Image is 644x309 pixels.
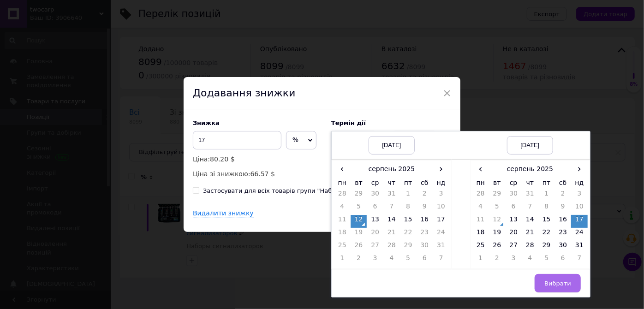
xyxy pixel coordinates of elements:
[433,228,449,241] td: 24
[505,176,522,190] th: ср
[472,241,489,254] td: 25
[505,215,522,228] td: 13
[472,176,489,190] th: пн
[555,215,572,228] td: 16
[193,87,296,99] span: Додавання знижки
[571,228,588,241] td: 24
[571,202,588,215] td: 10
[433,202,449,215] td: 10
[571,241,588,254] td: 31
[571,189,588,202] td: 3
[193,169,322,179] p: Ціна зі знижкою:
[535,274,581,292] button: Вибрати
[522,228,538,241] td: 21
[522,176,538,190] th: чт
[400,228,417,241] td: 22
[489,202,506,215] td: 5
[351,189,367,202] td: 29
[417,241,433,254] td: 30
[400,176,417,190] th: пт
[367,202,383,215] td: 6
[334,189,351,202] td: 28
[400,202,417,215] td: 8
[571,254,588,267] td: 7
[351,176,367,190] th: вт
[383,176,400,190] th: чт
[505,254,522,267] td: 3
[433,215,449,228] td: 17
[383,241,400,254] td: 28
[571,215,588,228] td: 17
[522,215,538,228] td: 14
[472,162,489,176] span: ‹
[193,131,281,149] input: 0
[433,162,449,176] span: ›
[489,189,506,202] td: 29
[489,228,506,241] td: 19
[555,241,572,254] td: 30
[472,189,489,202] td: 28
[334,162,351,176] span: ‹
[417,176,433,190] th: сб
[334,176,351,190] th: пн
[538,254,555,267] td: 5
[505,241,522,254] td: 27
[571,176,588,190] th: нд
[522,189,538,202] td: 31
[522,202,538,215] td: 7
[351,215,367,228] td: 12
[383,215,400,228] td: 14
[555,176,572,190] th: сб
[538,228,555,241] td: 22
[555,202,572,215] td: 9
[489,162,572,176] th: серпень 2025
[334,202,351,215] td: 4
[367,176,383,190] th: ср
[505,189,522,202] td: 30
[331,119,451,126] label: Термін дії
[522,254,538,267] td: 4
[538,189,555,202] td: 1
[351,241,367,254] td: 26
[555,228,572,241] td: 23
[555,254,572,267] td: 6
[489,254,506,267] td: 2
[351,162,433,176] th: серпень 2025
[400,241,417,254] td: 29
[351,202,367,215] td: 5
[489,241,506,254] td: 26
[369,136,415,154] div: [DATE]
[383,202,400,215] td: 7
[292,136,298,143] span: %
[544,280,571,287] span: Вибрати
[417,254,433,267] td: 6
[400,254,417,267] td: 5
[417,228,433,241] td: 23
[383,254,400,267] td: 4
[400,215,417,228] td: 15
[193,119,220,126] span: Знижка
[505,202,522,215] td: 6
[334,254,351,267] td: 1
[538,176,555,190] th: пт
[571,162,588,176] span: ›
[250,170,275,178] span: 66.57 $
[334,228,351,241] td: 18
[203,187,400,195] div: Застосувати для всіх товарів групи "Наборы сигнализаторов"
[472,254,489,267] td: 1
[538,202,555,215] td: 8
[443,85,451,101] span: ×
[433,241,449,254] td: 31
[210,155,234,163] span: 80.20 $
[400,189,417,202] td: 1
[417,215,433,228] td: 16
[334,241,351,254] td: 25
[472,228,489,241] td: 18
[507,136,553,154] div: [DATE]
[472,215,489,228] td: 11
[433,176,449,190] th: нд
[383,189,400,202] td: 31
[538,215,555,228] td: 15
[367,228,383,241] td: 20
[367,241,383,254] td: 27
